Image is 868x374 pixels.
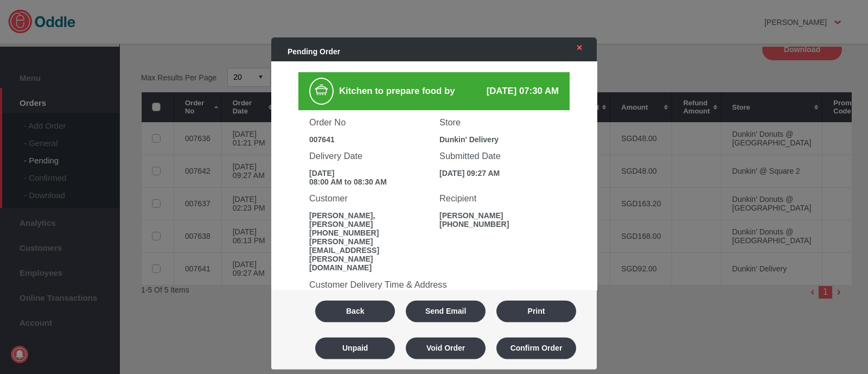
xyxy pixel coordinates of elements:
div: [DATE] 07:30 AM [475,86,559,97]
a: ✕ [565,38,588,58]
h3: Store [439,118,559,128]
button: Void Order [406,337,486,359]
button: Unpaid [315,337,395,359]
h3: Recipient [439,194,559,204]
div: Pending Order [277,42,560,61]
div: [PHONE_NUMBER] [309,229,429,237]
div: Dunkin' Delivery [439,135,559,144]
div: [DATE] 09:27 AM [439,169,559,178]
div: [PERSON_NAME] [439,211,559,220]
div: 007641 [309,135,429,144]
div: Kitchen to prepare food by [334,78,475,105]
button: Send Email [406,300,486,322]
div: [PHONE_NUMBER] [439,220,559,229]
h3: Customer Delivery Time & Address [309,280,559,290]
div: [PERSON_NAME], [PERSON_NAME] [309,211,429,229]
img: cooking.png [313,81,330,98]
button: Confirm Order [496,337,576,359]
h3: Customer [309,194,429,204]
button: Print [496,300,576,322]
h3: Submitted Date [439,151,559,162]
div: [DATE] [309,169,429,178]
h3: Delivery Date [309,151,429,162]
div: 08:00 AM to 08:30 AM [309,178,429,186]
button: Back [315,300,395,322]
h3: Order No [309,118,429,128]
div: [PERSON_NAME][EMAIL_ADDRESS][PERSON_NAME][DOMAIN_NAME] [309,237,429,272]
